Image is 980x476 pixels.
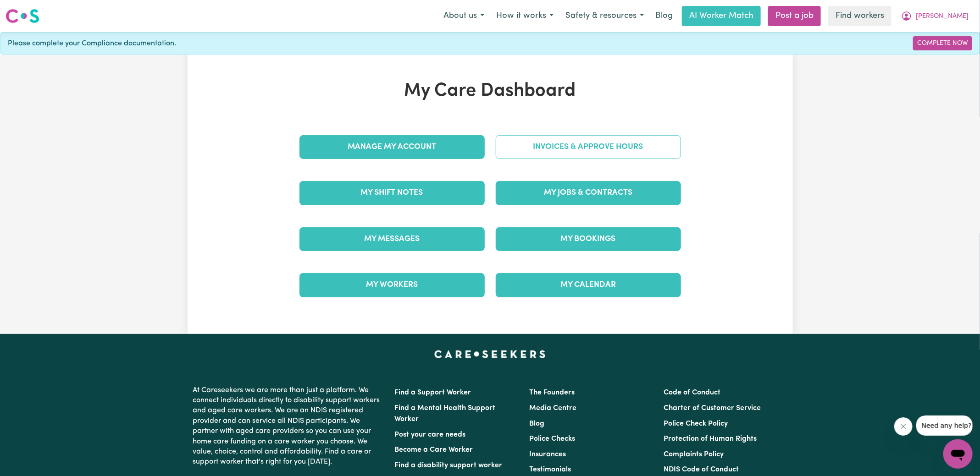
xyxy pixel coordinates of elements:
a: Become a Care Worker [395,446,473,454]
a: Testimonials [529,466,571,473]
a: Charter of Customer Service [664,405,761,412]
a: Complaints Policy [664,451,724,458]
iframe: Message from company [916,416,973,436]
a: My Calendar [496,273,681,297]
a: Manage My Account [299,135,485,159]
a: Blog [529,420,544,427]
p: At Careseekers we are more than just a platform. We connect individuals directly to disability su... [193,382,384,471]
a: Careseekers home page [434,350,546,358]
a: Post your care needs [395,431,466,438]
a: Code of Conduct [664,389,720,396]
a: Find workers [828,6,891,26]
a: Post a job [768,6,821,26]
a: Insurances [529,451,566,458]
a: NDIS Code of Conduct [664,466,739,473]
a: Media Centre [529,405,576,412]
a: Invoices & Approve Hours [496,135,681,159]
button: Safety & resources [559,6,650,26]
a: My Messages [299,227,485,251]
iframe: Button to launch messaging window [943,439,973,469]
a: Find a disability support worker [395,462,503,469]
h1: My Care Dashboard [294,80,687,102]
a: Police Checks [529,435,575,443]
button: About us [437,6,490,26]
iframe: Close message [894,417,913,436]
span: Please complete your Compliance documentation. [8,38,176,49]
a: My Bookings [496,227,681,251]
button: My Account [895,6,974,26]
a: My Shift Notes [299,181,485,205]
span: [PERSON_NAME] [916,11,969,22]
a: Complete Now [913,36,972,50]
a: Protection of Human Rights [664,435,757,443]
img: Careseekers logo [6,8,39,24]
a: Careseekers logo [6,5,39,27]
a: Police Check Policy [664,420,728,427]
button: How it works [490,6,559,26]
a: Blog [650,6,678,26]
a: My Jobs & Contracts [496,181,681,205]
a: AI Worker Match [682,6,761,26]
a: Find a Mental Health Support Worker [395,405,496,423]
a: Find a Support Worker [395,389,471,396]
a: My Workers [299,273,485,297]
a: The Founders [529,389,575,396]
